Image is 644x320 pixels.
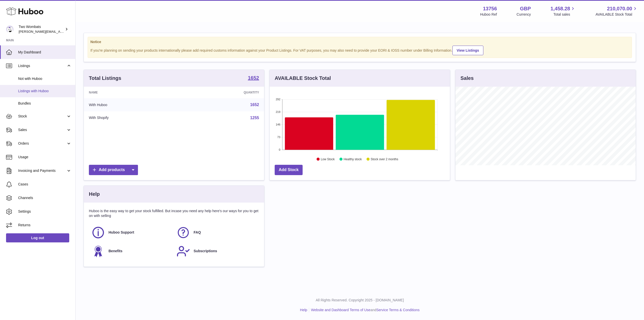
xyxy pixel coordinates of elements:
[480,12,497,17] div: Huboo Ref
[248,75,259,80] strong: 1652
[607,5,632,12] span: 210,070.00
[109,249,122,253] span: Benefits
[90,40,629,44] strong: Notice
[91,226,171,239] a: Huboo Support
[176,226,257,239] a: FAQ
[311,308,370,312] a: Website and Dashboard Terms of Use
[80,298,640,303] p: All Rights Reserved. Copyright 2025 - [DOMAIN_NAME]
[84,87,181,98] th: Name
[18,101,71,106] span: Bundles
[91,244,171,258] a: Benefits
[176,244,257,258] a: Subscriptions
[18,63,66,68] span: Listings
[194,249,217,253] span: Subscriptions
[376,308,420,312] a: Service Terms & Conditions
[517,12,531,17] div: Currency
[553,12,576,17] span: Total sales
[19,24,64,34] div: Two Wombats
[520,5,531,12] strong: GBP
[371,157,398,161] text: Stock over 2 months
[89,165,138,175] a: Add products
[109,230,134,235] span: Huboo Support
[275,165,303,175] a: Add Stock
[18,196,71,200] span: Channels
[250,103,259,107] a: 1652
[551,5,570,12] span: 1,458.28
[84,98,181,111] td: With Huboo
[551,5,576,17] a: 1,458.28 Total sales
[483,5,497,12] strong: 13756
[277,136,280,139] text: 73
[344,157,362,161] text: Healthy stock
[460,75,474,82] h3: Sales
[181,87,264,98] th: Quantity
[18,89,71,93] span: Listings with Huboo
[18,223,71,228] span: Returns
[595,12,638,17] span: AVAILABLE Stock Total
[276,123,280,126] text: 146
[18,50,71,55] span: My Dashboard
[250,116,259,120] a: 1255
[89,75,121,82] h3: Total Listings
[275,75,331,82] h3: AVAILABLE Stock Total
[279,148,280,151] text: 0
[452,46,483,55] a: View Listings
[276,98,280,101] text: 292
[595,5,638,17] a: 210,070.00 AVAILABLE Stock Total
[19,29,128,34] span: [PERSON_NAME][EMAIL_ADDRESS][PERSON_NAME][DOMAIN_NAME]
[18,141,66,146] span: Orders
[18,209,71,214] span: Settings
[18,168,66,173] span: Invoicing and Payments
[248,75,259,81] a: 1652
[90,45,629,55] div: If you're planning on sending your products internationally please add required customs informati...
[18,76,71,81] span: Not with Huboo
[309,308,419,312] li: and
[321,157,335,161] text: Low Stock
[300,308,307,312] a: Help
[6,233,69,242] a: Log out
[6,25,14,33] img: adam.randall@twowombats.com
[18,114,66,119] span: Stock
[84,111,181,124] td: With Shopify
[276,110,280,113] text: 219
[89,191,100,198] h3: Help
[89,209,259,218] p: Huboo is the easy way to get your stock fulfilled. But incase you need any help here's our ways f...
[194,230,201,235] span: FAQ
[18,182,71,187] span: Cases
[18,155,71,159] span: Usage
[18,127,66,132] span: Sales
